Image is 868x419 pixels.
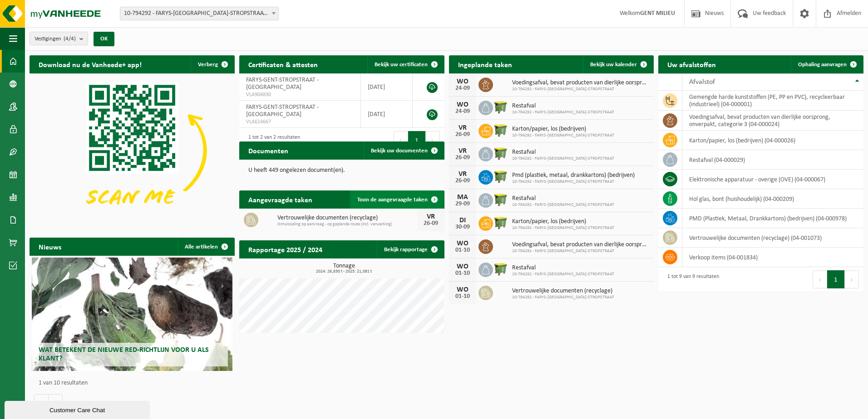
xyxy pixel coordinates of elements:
span: Afvalstof [689,78,715,86]
div: 1 tot 9 van 9 resultaten [663,269,719,289]
h2: Nieuws [30,238,70,255]
button: OK [94,32,114,46]
td: elektronische apparatuur - overige (OVE) (04-000067) [682,170,863,189]
div: 24-09 [454,85,472,92]
div: WO [454,101,472,108]
button: Previous [813,270,827,288]
h3: Tonnage [244,263,444,274]
span: 10-794292 - FARYS-[GEOGRAPHIC_DATA]-STROPSTRAAT [512,133,614,138]
count: (4/4) [64,36,76,42]
a: Bekijk uw certificaten [367,55,444,73]
div: DI [454,217,472,224]
button: 1 [408,131,426,149]
span: 10-794292 - FARYS-[GEOGRAPHIC_DATA]-STROPSTRAAT [512,272,614,277]
h2: Uw afvalstoffen [658,55,725,73]
a: Bekijk uw kalender [583,55,653,73]
div: VR [454,171,472,178]
div: 1 tot 2 van 2 resultaten [244,130,300,150]
div: WO [454,78,472,85]
div: VR [454,124,472,132]
span: Restafval [512,102,614,110]
span: 10-794292 - FARYS-[GEOGRAPHIC_DATA]-STROPSTRAAT [512,295,614,300]
span: 10-794292 - FARYS-[GEOGRAPHIC_DATA]-STROPSTRAAT [512,202,614,208]
iframe: chat widget [5,399,152,419]
p: 1 van 10 resultaten [39,380,230,386]
div: WO [454,263,472,270]
img: WB-1100-HPE-GN-50 [493,261,508,277]
img: WB-1100-HPE-GN-50 [493,146,508,161]
span: Voedingsafval, bevat producten van dierlijke oorsprong, onverpakt, categorie 3 [512,79,650,87]
span: 10-794292 - FARYS-GENT-STROPSTRAAT - GENT [120,7,278,20]
span: Karton/papier, los (bedrijven) [512,218,614,225]
div: VR [454,147,472,155]
div: VR [422,213,440,220]
button: Previous [394,131,408,149]
span: 2024: 26,830 t - 2025: 21,081 t [244,269,444,274]
span: Voedingsafval, bevat producten van dierlijke oorsprong, onverpakt, categorie 3 [512,241,650,248]
span: VLA614667 [246,118,354,126]
span: 10-794292 - FARYS-[GEOGRAPHIC_DATA]-STROPSTRAAT [512,110,614,115]
div: 01-10 [454,293,472,300]
button: Vestigingen(4/4) [30,32,88,45]
h2: Certificaten & attesten [239,55,327,73]
td: gemengde harde kunststoffen (PE, PP en PVC), recycleerbaar (industrieel) (04-000001) [682,91,863,111]
div: 01-10 [454,247,472,253]
td: karton/papier, los (bedrijven) (04-000026) [682,131,863,150]
span: Karton/papier, los (bedrijven) [512,126,614,133]
span: FARYS-GENT-STROPSTRAAT - [GEOGRAPHIC_DATA] [246,77,319,91]
span: Vertrouwelijke documenten (recyclage) [512,287,614,295]
span: VLA904830 [246,91,354,98]
h2: Aangevraagde taken [239,190,321,208]
img: WB-1100-HPE-GN-50 [493,122,508,138]
span: 10-794292 - FARYS-GENT-STROPSTRAAT - GENT [120,7,279,20]
td: vertrouwelijke documenten (recyclage) (04-001073) [682,228,863,248]
button: Volgende [49,394,63,412]
div: 01-10 [454,270,472,277]
span: 10-794292 - FARYS-[GEOGRAPHIC_DATA]-STROPSTRAAT [512,225,614,231]
div: 26-09 [454,155,472,161]
td: [DATE] [361,101,413,128]
button: Next [845,270,859,288]
span: 10-794292 - FARYS-[GEOGRAPHIC_DATA]-STROPSTRAAT [512,87,650,92]
button: Next [426,131,440,149]
span: FARYS-GENT-STROPSTRAAT - [GEOGRAPHIC_DATA] [246,104,319,118]
span: Omwisseling op aanvraag - op geplande route (incl. verwerking) [277,222,417,227]
button: Verberg [191,55,234,73]
td: restafval (04-000029) [682,150,863,170]
span: Bekijk uw kalender [590,62,637,68]
div: WO [454,286,472,293]
h2: Download nu de Vanheede+ app! [30,55,151,73]
div: 26-09 [454,178,472,184]
div: 26-09 [422,220,440,227]
img: WB-1100-HPE-GN-50 [493,192,508,207]
img: Download de VHEPlus App [30,73,235,227]
h2: Rapportage 2025 / 2024 [239,240,331,258]
p: U heeft 449 ongelezen document(en). [248,167,435,174]
a: Wat betekent de nieuwe RED-richtlijn voor u als klant? [32,258,233,371]
span: Bekijk uw certificaten [375,62,428,68]
span: 10-794292 - FARYS-[GEOGRAPHIC_DATA]-STROPSTRAAT [512,179,635,185]
img: WB-1100-HPE-GN-50 [493,169,508,184]
div: 30-09 [454,224,472,230]
span: Verberg [198,62,218,68]
span: Restafval [512,149,614,156]
div: 29-09 [454,201,472,207]
h2: Ingeplande taken [449,55,521,73]
div: WO [454,240,472,247]
span: Restafval [512,264,614,272]
a: Bekijk rapportage [377,240,444,258]
div: 24-09 [454,108,472,115]
td: hol glas, bont (huishoudelijk) (04-000209) [682,189,863,209]
td: PMD (Plastiek, Metaal, Drankkartons) (bedrijven) (04-000978) [682,209,863,228]
span: 10-794292 - FARYS-[GEOGRAPHIC_DATA]-STROPSTRAAT [512,248,650,254]
div: MA [454,194,472,201]
span: Vestigingen [35,32,76,46]
strong: GENT MILIEU [640,10,675,17]
button: Vorige [34,394,49,412]
div: 26-09 [454,132,472,138]
button: 1 [827,270,845,288]
img: WB-1100-HPE-GN-50 [493,215,508,230]
td: [DATE] [361,73,413,101]
td: verkoop items (04-001834) [682,248,863,267]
